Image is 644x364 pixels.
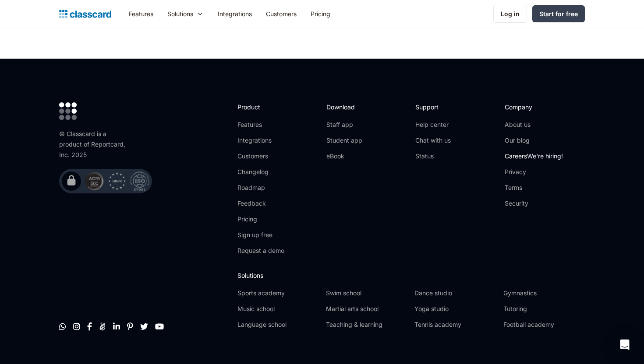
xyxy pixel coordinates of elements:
a:  [59,322,66,331]
a: Chat with us [415,136,451,145]
div: Solutions [167,9,193,18]
a: Privacy [505,168,563,176]
h2: Download [326,102,362,112]
a:  [99,322,106,331]
div: Log in [501,9,520,18]
h2: Solutions [237,271,585,280]
a: Roadmap [237,183,284,192]
a:  [127,322,133,331]
a: Customers [259,4,304,24]
a: Dance studio [414,289,496,297]
a: Status [415,152,451,161]
a: Sports academy [237,289,319,297]
a: Student app [326,136,362,145]
div: © Classcard is a product of Reportcard, Inc. 2025 [59,129,129,160]
a:  [140,322,148,331]
a: Request a demo [237,246,284,255]
a: Changelog [237,168,284,176]
a: Martial arts school [326,304,407,313]
a: Integrations [237,136,284,145]
a: Yoga studio [414,304,496,313]
h2: Support [415,102,451,112]
a:  [87,322,92,331]
a: Features [237,120,284,129]
a: Integrations [211,4,259,24]
h2: Company [505,102,563,112]
a: Football academy [503,320,585,329]
div: Solutions [160,4,211,24]
a: Staff app [326,120,362,129]
a: Pricing [237,215,284,224]
a: Security [505,199,563,208]
a: Features [122,4,160,24]
a: Tennis academy [414,320,496,329]
a: Tutoring [503,304,585,313]
a: Log in [493,5,527,23]
a:  [155,322,164,331]
a: Help center [415,120,451,129]
a: Terms [505,183,563,192]
div: Open Intercom Messenger [614,334,635,355]
h2: Product [237,102,284,112]
a: Feedback [237,199,284,208]
a: Logo [59,8,111,20]
a: Music school [237,304,319,313]
a: CareersWe're hiring! [505,152,563,161]
div: Start for free [539,9,578,18]
a: Our blog [505,136,563,145]
span: We're hiring! [527,152,563,160]
a: About us [505,120,563,129]
a: Customers [237,152,284,161]
a: Pricing [304,4,337,24]
a: Start for free [532,5,585,22]
a:  [73,322,80,331]
a: eBook [326,152,362,161]
a: Language school [237,320,319,329]
a: Swim school [326,289,407,297]
a:  [113,322,120,331]
a: Teaching & learning [326,320,407,329]
a: Gymnastics [503,289,585,297]
a: Sign up free [237,231,284,239]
